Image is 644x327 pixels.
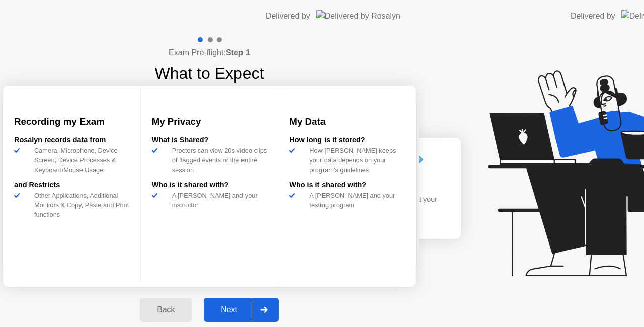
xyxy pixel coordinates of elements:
[152,115,267,129] h3: My Privacy
[168,191,267,210] div: A [PERSON_NAME] and your instructor
[14,180,129,191] div: and Restricts
[305,146,405,175] div: How [PERSON_NAME] keeps your data depends on your program’s guidelines.
[14,135,129,146] div: Rosalyn records data from
[143,305,189,314] div: Back
[169,47,250,59] h4: Exam Pre-flight:
[14,115,129,129] h3: Recording my Exam
[152,180,267,191] div: Who is it shared with?
[316,10,400,22] img: Delivered by Rosalyn
[204,298,279,322] button: Next
[266,10,310,22] div: Delivered by
[155,61,264,86] h1: What to Expect
[226,48,250,57] b: Step 1
[152,135,267,146] div: What is Shared?
[571,10,615,22] div: Delivered by
[140,298,192,322] button: Back
[168,146,267,175] div: Proctors can view 20s video clips of flagged events or the entire session
[289,180,405,191] div: Who is it shared with?
[30,191,129,220] div: Other Applications, Additional Monitors & Copy, Paste and Print functions
[289,135,405,146] div: How long is it stored?
[305,191,405,210] div: A [PERSON_NAME] and your testing program
[207,305,252,314] div: Next
[289,115,405,129] h3: My Data
[30,146,129,175] div: Camera, Microphone, Device Screen, Device Processes & Keyboard/Mouse Usage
